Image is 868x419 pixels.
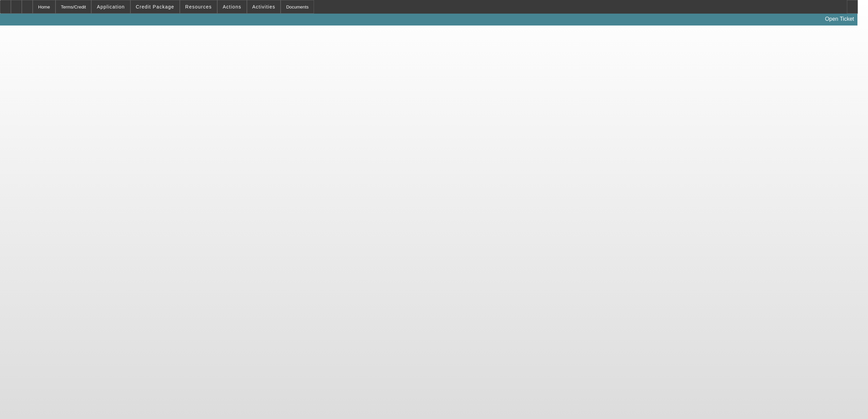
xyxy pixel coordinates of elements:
button: Resources [180,0,217,13]
button: Activities [247,0,281,13]
button: Credit Package [131,0,179,13]
span: Actions [223,4,241,10]
span: Activities [252,4,275,10]
span: Resources [185,4,212,10]
a: Open Ticket [822,13,857,25]
button: Application [92,0,130,13]
span: Credit Package [136,4,174,10]
button: Actions [218,0,247,13]
span: Application [97,4,125,10]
